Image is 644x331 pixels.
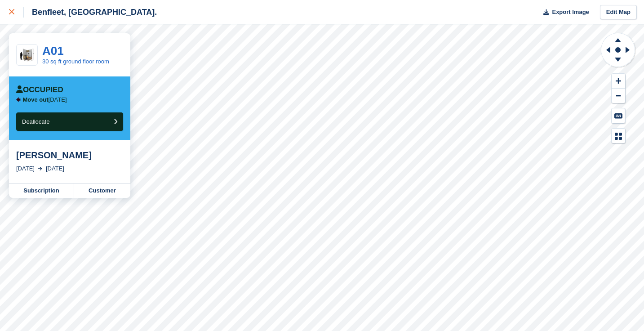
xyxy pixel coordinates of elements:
span: Move out [23,96,49,103]
img: 25.jpg [17,47,37,63]
a: Subscription [9,183,74,198]
a: Customer [74,183,130,198]
span: Export Image [552,8,589,17]
a: A01 [42,44,64,58]
button: Zoom Out [612,89,625,103]
a: 30 sq ft ground floor room [42,58,109,65]
button: Deallocate [16,112,123,131]
img: arrow-left-icn-90495f2de72eb5bd0bd1c3c35deca35cc13f817d75bef06ecd7c0b315636ce7e.svg [16,97,21,102]
div: [PERSON_NAME] [16,150,123,161]
span: Deallocate [22,118,49,125]
a: Edit Map [600,5,637,20]
div: [DATE] [46,164,64,173]
button: Export Image [538,5,589,20]
button: Map Legend [612,129,625,143]
div: [DATE] [16,164,35,173]
div: Benfleet, [GEOGRAPHIC_DATA]. [24,7,157,18]
div: Occupied [16,85,63,94]
p: [DATE] [23,96,67,103]
img: arrow-right-light-icn-cde0832a797a2874e46488d9cf13f60e5c3a73dbe684e267c42b8395dfbc2abf.svg [38,167,42,170]
button: Zoom In [612,74,625,89]
button: Keyboard Shortcuts [612,108,625,123]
